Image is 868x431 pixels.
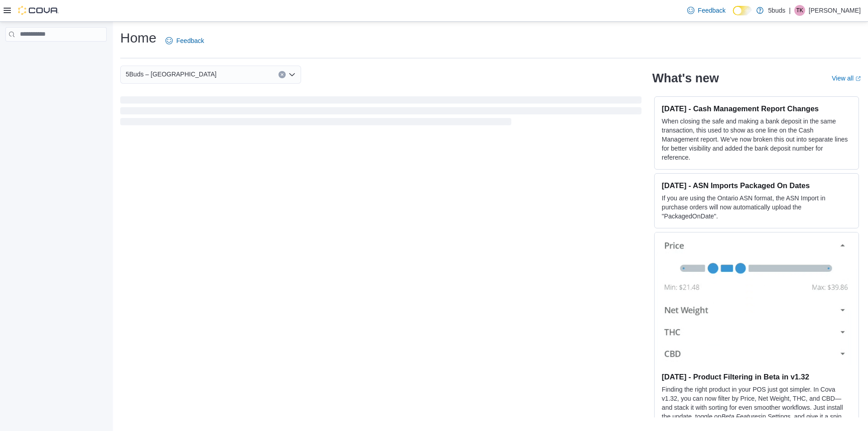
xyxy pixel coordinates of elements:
h3: [DATE] - ASN Imports Packaged On Dates [662,181,851,190]
button: Open list of options [288,71,296,78]
p: Finding the right product in your POS just got simpler. In Cova v1.32, you can now filter by Pric... [662,385,851,430]
a: View allExternal link [832,75,861,82]
p: [PERSON_NAME] [809,5,861,16]
div: Toni Kytwayhat [794,5,805,16]
a: Feedback [162,32,208,50]
svg: External link [855,76,861,81]
span: 5Buds – [GEOGRAPHIC_DATA] [126,69,217,80]
p: 5buds [768,5,785,16]
span: Feedback [176,36,204,45]
a: Feedback [684,1,729,19]
h3: [DATE] - Product Filtering in Beta in v1.32 [662,372,851,381]
em: Beta Features [721,413,761,420]
nav: Complex example [5,43,107,65]
p: | [789,5,791,16]
h3: [DATE] - Cash Management Report Changes [662,104,851,113]
p: If you are using the Ontario ASN format, the ASN Import in purchase orders will now automatically... [662,194,851,221]
span: Feedback [698,6,726,15]
button: Clear input [278,71,286,78]
h2: What's new [652,71,719,85]
p: When closing the safe and making a bank deposit in the same transaction, this used to show as one... [662,117,851,162]
input: Dark Mode [733,6,752,15]
h1: Home [120,29,156,47]
span: Dark Mode [733,15,733,16]
span: Loading [120,98,642,127]
span: TK [796,5,803,16]
img: Cova [18,6,59,15]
